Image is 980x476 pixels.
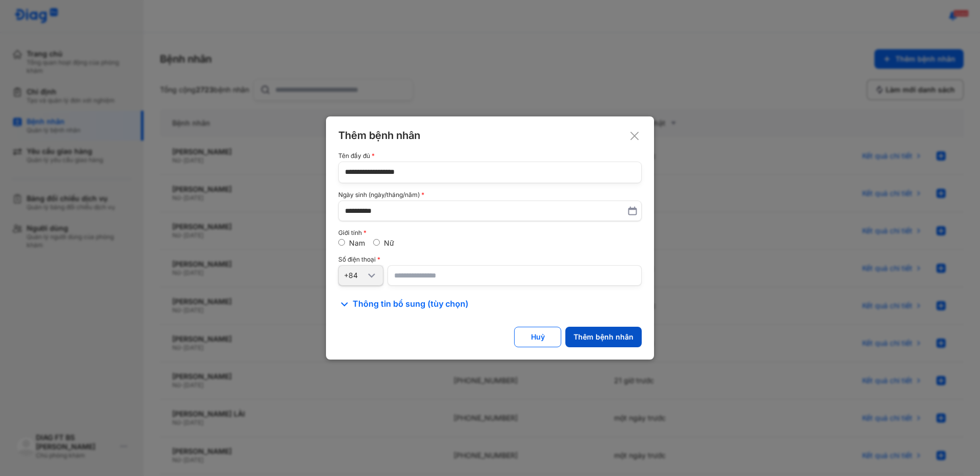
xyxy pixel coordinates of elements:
[338,229,642,236] div: Giới tính
[353,298,468,310] span: Thông tin bổ sung (tùy chọn)
[349,239,365,247] label: Nam
[565,327,642,347] button: Thêm bệnh nhân
[338,152,642,160] div: Tên đầy đủ
[514,327,561,347] button: Huỷ
[338,191,642,199] div: Ngày sinh (ngày/tháng/năm)
[338,129,642,142] div: Thêm bệnh nhân
[574,332,634,342] div: Thêm bệnh nhân
[338,256,642,263] div: Số điện thoại
[384,239,394,247] label: Nữ
[344,271,365,280] div: +84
